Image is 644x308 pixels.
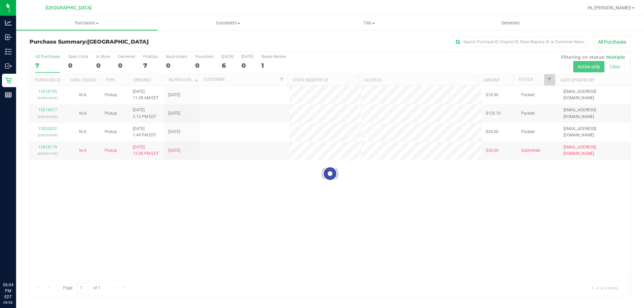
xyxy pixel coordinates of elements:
[5,34,12,41] inline-svg: Inbound
[492,20,529,26] span: Deliveries
[588,5,631,10] span: Hi, [PERSON_NAME]!
[3,282,13,300] p: 06:04 PM EDT
[3,300,13,305] p: 09/28
[299,20,439,26] span: Tills
[30,39,230,45] h3: Purchase Summary:
[299,16,440,30] a: Tills
[594,36,631,48] button: All Purchases
[440,16,581,30] a: Deliveries
[158,20,298,26] span: Customers
[7,254,27,274] iframe: Resource center
[5,77,12,84] inline-svg: Retail
[157,16,299,30] a: Customers
[5,19,12,26] inline-svg: Analytics
[5,48,12,55] inline-svg: Inventory
[16,16,157,30] a: Purchases
[46,5,92,11] span: [GEOGRAPHIC_DATA]
[16,20,157,26] span: Purchases
[453,37,587,47] input: Search Purchase ID, Original ID, State Registry ID or Customer Name...
[5,91,12,98] inline-svg: Reports
[5,63,12,69] inline-svg: Outbound
[87,39,149,45] span: [GEOGRAPHIC_DATA]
